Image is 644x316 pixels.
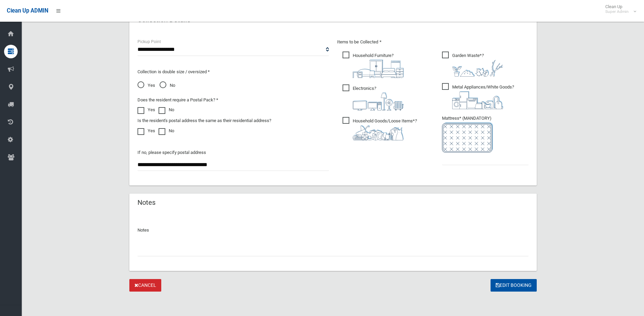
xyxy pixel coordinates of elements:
p: Items to be Collected * [337,38,529,46]
span: Electronics [343,84,404,111]
span: Clean Up ADMIN [7,7,48,14]
img: 4fd8a5c772b2c999c83690221e5242e0.png [452,60,503,77]
span: Metal Appliances/White Goods [442,83,514,109]
button: Edit Booking [491,279,537,292]
img: e7408bece873d2c1783593a074e5cb2f.png [442,122,493,153]
i: ? [452,53,503,77]
i: ? [452,84,514,109]
label: No [159,127,174,135]
span: Household Furniture [343,52,404,78]
img: 394712a680b73dbc3d2a6a3a7ffe5a07.png [353,93,404,111]
i: ? [353,118,417,140]
a: Cancel [129,279,161,292]
label: Yes [137,127,155,135]
span: Garden Waste* [442,52,503,77]
img: b13cc3517677393f34c0a387616ef184.png [353,125,404,140]
img: 36c1b0289cb1767239cdd3de9e694f19.png [452,91,503,109]
span: Yes [137,81,155,90]
label: Does the resident require a Postal Pack? * [137,96,218,104]
header: Notes [129,196,164,209]
small: Super Admin [605,9,629,14]
i: ? [353,53,404,78]
p: Notes [137,226,529,234]
span: Mattress* (MANDATORY) [442,116,529,153]
i: ? [353,86,404,111]
label: Is the resident's postal address the same as their residential address? [137,117,271,125]
label: If no, please specify postal address [137,149,206,157]
span: No [160,81,175,90]
label: Yes [137,106,155,114]
label: No [159,106,174,114]
p: Collection is double size / oversized * [137,68,329,76]
img: aa9efdbe659d29b613fca23ba79d85cb.png [353,60,404,78]
span: Clean Up [602,4,636,14]
span: Household Goods/Loose Items* [343,117,417,140]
